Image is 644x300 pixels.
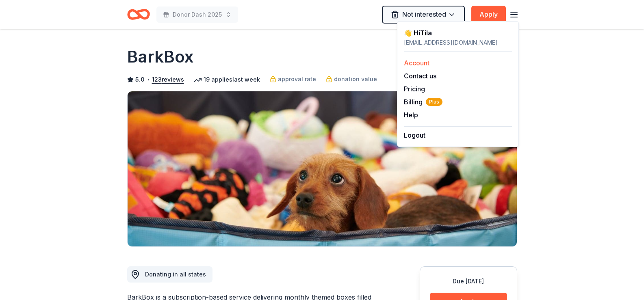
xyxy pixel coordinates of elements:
span: approval rate [278,74,316,84]
span: • [147,76,150,83]
button: Not interested [382,6,465,24]
span: Billing [404,97,442,107]
a: donation value [326,74,377,84]
a: Home [127,5,150,24]
span: Plus [426,98,442,106]
div: 19 applies last week [194,75,260,84]
span: Donor Dash 2025 [173,10,222,19]
span: donation value [334,74,377,84]
button: 123reviews [152,75,184,84]
div: Due [DATE] [430,276,507,286]
span: Donating in all states [145,271,206,278]
button: Contact us [404,71,436,81]
a: Pricing [404,85,425,93]
h1: BarkBox [127,45,193,68]
button: Apply [471,6,506,24]
button: Donor Dash 2025 [156,6,238,23]
span: 5.0 [135,75,145,84]
span: Not interested [402,9,446,19]
button: Help [404,110,418,120]
button: BillingPlus [404,97,442,107]
button: Logout [404,130,425,140]
img: Image for BarkBox [128,91,517,246]
div: 👋 Hi Tila [404,28,512,38]
a: approval rate [270,74,316,84]
div: [EMAIL_ADDRESS][DOMAIN_NAME] [404,38,512,47]
a: Account [404,59,429,67]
